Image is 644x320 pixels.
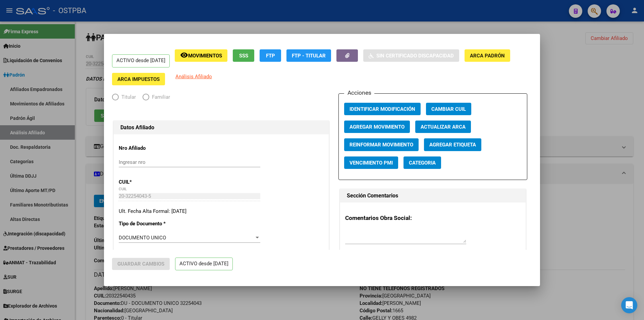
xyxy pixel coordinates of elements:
[112,54,170,67] p: ACTIVO desde [DATE]
[260,49,281,62] button: FTP
[404,156,441,169] button: Categoria
[345,214,521,222] h3: Comentarios Obra Social:
[350,106,415,112] span: Identificar Modificación
[180,51,188,59] mat-icon: remove_red_eye
[119,208,324,215] div: Ult. Fecha Alta Formal: [DATE]
[344,138,419,151] button: Reinformar Movimiento
[188,53,222,59] span: Movimientos
[344,103,421,115] button: Identificar Modificación
[409,160,436,166] span: Categoria
[117,261,164,267] span: Guardar Cambios
[266,53,275,59] span: FTP
[344,88,374,97] h3: Acciones
[344,121,410,133] button: Agregar Movimiento
[424,138,481,151] button: Agregar Etiqueta
[233,49,254,62] button: SSS
[429,142,476,148] span: Agregar Etiqueta
[350,160,393,166] span: Vencimiento PMI
[350,124,405,130] span: Agregar Movimiento
[112,73,165,85] button: ARCA Impuestos
[175,74,212,80] span: Análisis Afiliado
[431,106,466,112] span: Cambiar CUIL
[112,95,177,101] mat-radio-group: Elija una opción
[239,53,248,59] span: SSS
[421,124,466,130] span: Actualizar ARCA
[149,93,170,101] span: Familiar
[119,144,180,152] p: Nro Afiliado
[363,49,459,62] button: Sin Certificado Discapacidad
[119,93,136,101] span: Titular
[119,178,180,186] p: CUIL
[415,121,471,133] button: Actualizar ARCA
[119,220,180,228] p: Tipo de Documento *
[426,103,471,115] button: Cambiar CUIL
[175,49,227,62] button: Movimientos
[292,53,326,59] span: FTP - Titular
[120,124,322,132] h1: Datos Afiliado
[347,192,519,200] h1: Sección Comentarios
[465,49,510,62] button: ARCA Padrón
[286,49,331,62] button: FTP - Titular
[470,53,505,59] span: ARCA Padrón
[376,53,454,59] span: Sin Certificado Discapacidad
[344,156,398,169] button: Vencimiento PMI
[621,297,637,313] div: Open Intercom Messenger
[112,258,170,270] button: Guardar Cambios
[175,258,233,271] p: ACTIVO desde [DATE]
[350,142,413,148] span: Reinformar Movimiento
[119,235,166,241] span: DOCUMENTO UNICO
[117,76,160,82] span: ARCA Impuestos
